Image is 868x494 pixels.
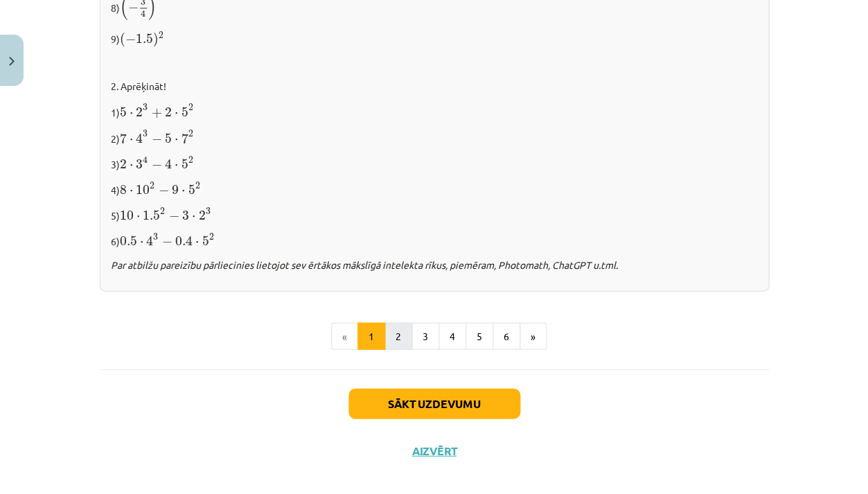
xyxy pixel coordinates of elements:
span: 2 [209,233,214,240]
span: 8 [120,184,127,194]
span: ( [120,33,125,47]
span: ⋅ [130,138,133,142]
button: 6 [493,322,520,350]
span: 2 [195,182,200,188]
p: 3) [111,154,758,171]
span: 5 [120,107,127,116]
span: 3 [143,104,148,111]
span: ) [153,33,159,47]
span: 4 [143,155,148,163]
span: ⋅ [130,189,133,193]
span: − [152,159,162,169]
span: + [152,107,162,117]
span: 3 [206,207,211,214]
span: ⋅ [130,164,133,168]
span: 7 [120,132,127,143]
button: 1 [357,322,385,350]
span: 10 [120,210,134,220]
span: 3 [143,130,148,136]
span: 2 [159,32,163,39]
button: 4 [439,322,466,350]
span: 7 [181,132,188,143]
span: 2 [160,207,165,214]
span: 0.5 [120,236,137,245]
span: 4 [136,132,143,143]
span: 4 [146,235,153,245]
span: 5 [188,184,195,194]
p: 1) [111,102,758,119]
span: 2 [188,104,193,111]
nav: Page navigation example [100,322,769,350]
button: Aizvērt [408,443,461,457]
span: 2 [150,182,154,188]
span: − [152,134,162,143]
span: 3 [153,233,158,240]
button: 2 [384,322,412,350]
button: 5 [466,322,493,350]
span: 4 [141,10,145,17]
p: 2. Aprēķināt! [111,79,758,94]
span: ⋅ [192,215,195,219]
span: ⋅ [195,240,199,245]
span: ⋅ [140,240,143,245]
span: 5 [181,107,188,116]
span: − [128,3,139,12]
span: 1.5 [136,34,153,44]
p: 9) [111,29,758,48]
span: 4 [165,158,172,168]
button: 3 [411,322,439,350]
p: 2) [111,128,758,145]
i: Par atbilžu pareizību pārliecinies lietojot sev ērtākos mākslīgā intelekta rīkus, piemēram, Photo... [111,258,618,270]
p: 4) [111,179,758,197]
span: − [159,185,169,195]
span: 2 [136,107,143,116]
span: ⋅ [175,112,178,116]
button: » [520,322,547,350]
span: 5 [181,159,188,168]
span: ⋅ [130,112,133,116]
span: 3 [182,210,189,220]
p: 6) [111,231,758,248]
span: 5 [202,236,209,245]
span: 10 [136,184,150,194]
span: ⋅ [175,138,178,142]
span: 2 [165,107,172,116]
span: ⋅ [175,164,178,168]
span: − [162,236,172,246]
span: − [125,35,136,44]
span: 9 [172,184,179,194]
button: Sākt uzdevumu [348,388,520,418]
span: 5 [165,133,172,143]
img: icon-close-lesson-0947bae3869378f0d4975bcd49f059093ad1ed9edebbc8119c70593378902aed.svg [9,57,15,66]
p: 5) [111,205,758,222]
span: − [169,211,179,220]
span: 1.5 [143,210,160,220]
span: 0.4 [175,235,193,245]
span: 2 [120,159,127,168]
span: 2 [199,210,206,220]
span: ⋅ [136,215,140,219]
span: 2 [188,156,193,163]
span: 3 [136,159,143,168]
span: 2 [188,130,193,136]
span: ⋅ [181,189,185,193]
